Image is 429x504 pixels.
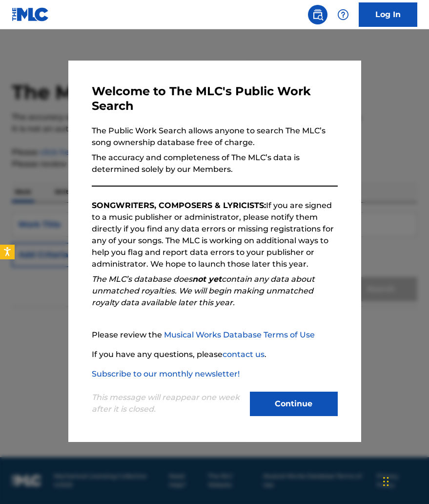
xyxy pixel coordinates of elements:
[92,349,338,360] p: If you have any questions, please .
[92,329,338,341] p: Please review the
[12,7,49,21] img: MLC Logo
[333,5,353,24] div: Help
[337,9,349,21] img: help
[308,5,327,24] a: Public Search
[192,274,222,284] strong: not yet
[92,152,338,175] p: The accuracy and completeness of The MLC’s data is determined solely by our Members.
[312,9,324,21] img: search
[92,125,338,148] p: The Public Work Search allows anyone to search The MLC’s song ownership database free of charge.
[380,457,429,504] iframe: Chat Widget
[92,200,338,270] p: If you are signed to a music publisher or administrator, please notify them directly if you find ...
[223,350,265,359] a: contact us
[92,392,244,415] p: This message will reappear one week after it is closed.
[92,201,266,210] strong: SONGWRITERS, COMPOSERS & LYRICISTS:
[92,84,338,113] h3: Welcome to The MLC's Public Work Search
[359,2,417,27] a: Log In
[92,274,315,307] em: The MLC’s database does contain any data about unmatched royalties. We will begin making unmatche...
[383,467,389,496] div: Drag
[250,392,338,416] button: Continue
[92,369,240,378] a: Subscribe to our monthly newsletter!
[164,330,315,339] a: Musical Works Database Terms of Use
